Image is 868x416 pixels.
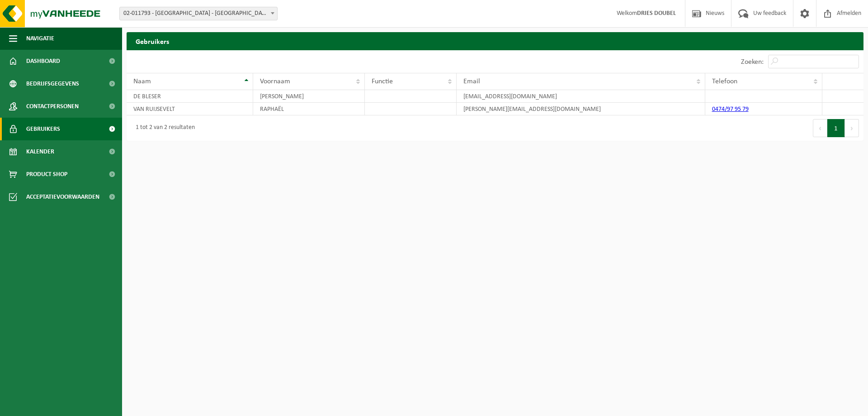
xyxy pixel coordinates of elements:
td: [PERSON_NAME] [253,90,365,103]
span: Acceptatievoorwaarden [26,186,99,208]
span: Product Shop [26,163,67,186]
td: VAN RUIJSEVELT [127,103,253,115]
div: 1 tot 2 van 2 resultaten [131,120,195,136]
button: Previous [813,119,827,137]
button: 1 [827,119,845,137]
label: Zoeken: [741,58,764,66]
span: Functie [372,78,393,85]
h2: Gebruikers [127,32,863,50]
span: Bedrijfsgegevens [26,72,79,95]
span: Telefoon [712,78,737,85]
span: Contactpersonen [26,95,79,118]
strong: DRIES DOUBEL [637,10,676,17]
td: [EMAIL_ADDRESS][DOMAIN_NAME] [457,90,705,103]
span: Kalender [26,140,54,163]
span: Naam [133,78,151,85]
span: Dashboard [26,50,60,72]
td: RAPHAËL [253,103,365,115]
span: Gebruikers [26,118,60,140]
span: Email [463,78,480,85]
span: Voornaam [260,78,290,85]
td: [PERSON_NAME][EMAIL_ADDRESS][DOMAIN_NAME] [457,103,705,115]
button: Next [845,119,859,137]
td: DE BLESER [127,90,253,103]
a: 0474/97 95 79 [712,106,749,113]
span: 02-011793 - PACORINI CENTER - ANTWERPEN [119,7,278,20]
span: 02-011793 - PACORINI CENTER - ANTWERPEN [120,7,277,20]
span: Navigatie [26,27,54,50]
